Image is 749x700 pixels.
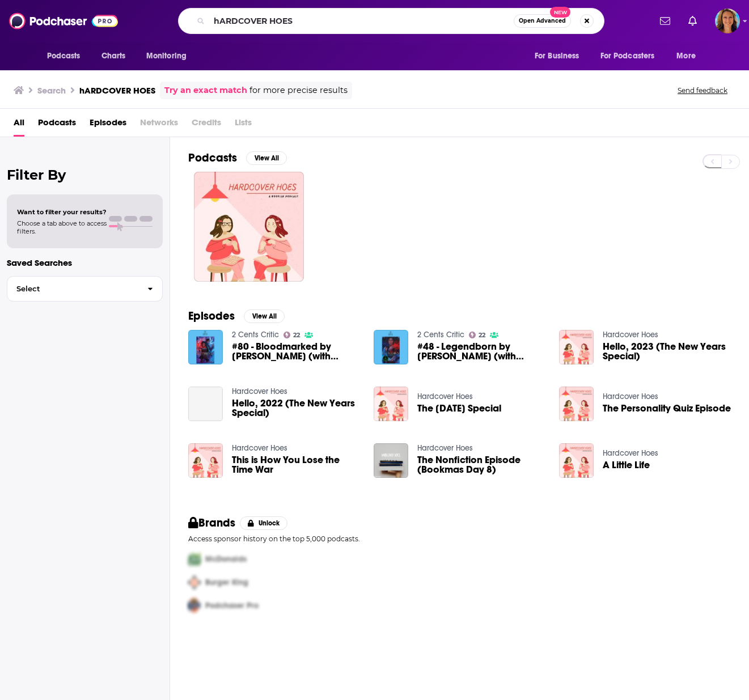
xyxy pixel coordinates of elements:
[603,404,731,413] a: The Personality Quiz Episode
[374,387,408,421] img: The 2022 Halloween Special
[603,460,650,470] a: A Little Life
[417,455,545,474] a: The Nonfiction Episode (Bookmas Day 8)
[417,404,501,413] a: The 2022 Halloween Special
[417,404,501,413] span: The [DATE] Special
[374,443,408,478] img: The Nonfiction Episode (Bookmas Day 8)
[293,333,300,338] span: 22
[715,9,740,33] img: User Profile
[188,443,223,478] img: This is How You Lose the Time War
[192,113,221,137] span: Credits
[479,333,485,338] span: 22
[138,45,201,67] button: open menu
[232,342,360,361] span: #80 - Bloodmarked by [PERSON_NAME] (with [PERSON_NAME] of Hardcover Hoes)
[240,516,288,530] button: Unlock
[209,12,514,30] input: Search podcasts, credits, & more...
[655,11,675,31] a: Show notifications dropdown
[249,84,348,97] span: for more precise results
[101,48,126,64] span: Charts
[184,594,205,617] img: Third Pro Logo
[374,330,408,364] img: #48 - Legendborn by Tracy Deonn (with Sam Dixon and Sammi Skorstad of Hardcover Hoes)
[140,113,178,137] span: Networks
[559,387,594,421] a: The Personality Quiz Episode
[676,48,696,64] span: More
[550,7,570,18] span: New
[715,9,740,33] span: Logged in as MeganBeatie
[514,14,571,28] button: Open AdvancedNew
[205,554,247,564] span: McDonalds
[79,85,155,96] h3: hARDCOVER HOES
[232,443,287,453] a: Hardcover Hoes
[39,45,95,67] button: open menu
[559,330,594,364] img: Hello, 2023 (The New Years Special)
[674,86,731,95] button: Send feedback
[283,332,301,338] a: 22
[188,151,287,165] a: PodcastsView All
[7,167,163,183] h2: Filter By
[232,330,279,340] a: 2 Cents Critic
[7,285,138,292] span: Select
[7,257,163,268] p: Saved Searches
[178,8,604,34] div: Search podcasts, credits, & more...
[232,342,360,361] a: #80 - Bloodmarked by Tracy Deonn (with Sam Cabrera-Dixon of Hardcover Hoes)
[205,578,248,587] span: Burger King
[184,548,205,571] img: First Pro Logo
[188,309,235,323] h2: Episodes
[527,45,594,67] button: open menu
[603,330,658,340] a: Hardcover Hoes
[17,208,107,216] span: Want to filter your results?
[603,342,731,361] a: Hello, 2023 (The New Years Special)
[603,392,658,401] a: Hardcover Hoes
[188,330,223,364] img: #80 - Bloodmarked by Tracy Deonn (with Sam Cabrera-Dixon of Hardcover Hoes)
[668,45,710,67] button: open menu
[232,398,360,418] a: Hello, 2022 (The New Years Special)
[232,387,287,396] a: Hardcover Hoes
[90,113,126,137] a: Episodes
[417,330,464,340] a: 2 Cents Critic
[417,342,545,361] a: #48 - Legendborn by Tracy Deonn (with Sam Dixon and Sammi Skorstad of Hardcover Hoes)
[94,45,133,67] a: Charts
[469,332,486,338] a: 22
[244,309,285,323] button: View All
[14,113,24,137] a: All
[146,48,187,64] span: Monitoring
[9,10,118,32] img: Podchaser - Follow, Share and Rate Podcasts
[603,448,658,458] a: Hardcover Hoes
[535,48,579,64] span: For Business
[205,601,259,610] span: Podchaser Pro
[184,571,205,594] img: Second Pro Logo
[417,342,545,361] span: #48 - Legendborn by [PERSON_NAME] (with [PERSON_NAME] and [PERSON_NAME] of Hardcover Hoes)
[188,387,223,421] a: Hello, 2022 (The New Years Special)
[559,443,594,478] img: A Little Life
[188,151,237,165] h2: Podcasts
[37,85,66,96] h3: Search
[593,45,671,67] button: open menu
[164,84,247,97] a: Try an exact match
[188,309,285,323] a: EpisodesView All
[17,219,107,235] span: Choose a tab above to access filters.
[684,11,701,31] a: Show notifications dropdown
[38,113,76,137] a: Podcasts
[715,9,740,33] button: Show profile menu
[235,113,252,137] span: Lists
[7,276,163,302] button: Select
[232,455,360,474] span: This is How You Lose the Time War
[188,516,235,530] h2: Brands
[600,48,655,64] span: For Podcasters
[417,443,473,453] a: Hardcover Hoes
